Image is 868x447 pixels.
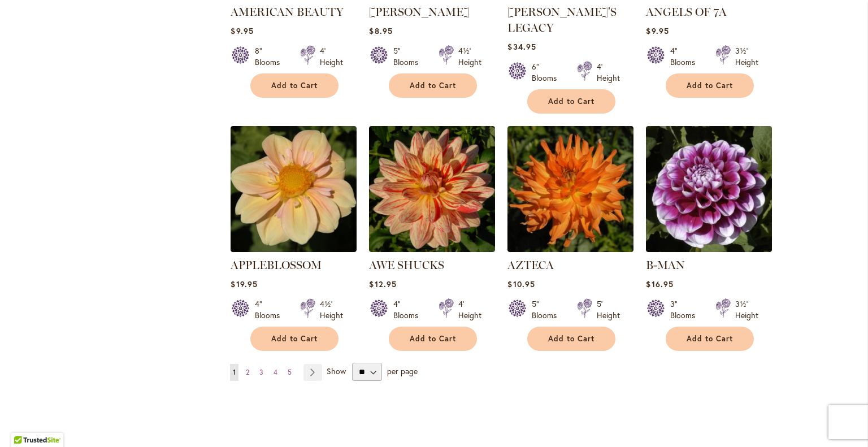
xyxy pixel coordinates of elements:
a: B-MAN [646,258,685,272]
iframe: Launch Accessibility Center [8,407,40,439]
div: 4" Blooms [670,45,702,68]
a: AZTECA [507,244,633,254]
div: 3½' Height [735,298,758,321]
div: 5" Blooms [393,45,425,68]
div: 4½' Height [320,298,343,321]
div: 5' Height [597,298,620,321]
button: Add to Cart [389,73,477,98]
a: 4 [271,364,280,381]
span: Add to Cart [548,97,594,106]
div: 3" Blooms [670,298,702,321]
span: $8.95 [369,25,392,36]
img: AZTECA [507,126,633,252]
span: Add to Cart [410,334,456,344]
a: 3 [257,364,266,381]
div: 4' Height [458,298,481,321]
a: [PERSON_NAME] [369,5,470,19]
div: 3½' Height [735,45,758,68]
span: $12.95 [369,279,396,289]
a: 2 [243,364,252,381]
span: Add to Cart [410,81,456,90]
div: 8" Blooms [255,45,287,68]
button: Add to Cart [527,327,615,351]
img: AWE SHUCKS [369,126,495,252]
img: APPLEBLOSSOM [231,126,357,252]
div: 5" Blooms [532,298,563,321]
span: Add to Cart [271,81,318,90]
div: 6" Blooms [532,61,563,84]
span: $34.95 [507,41,536,52]
a: B-MAN [646,244,772,254]
button: Add to Cart [389,327,477,351]
a: AZTECA [507,258,554,272]
span: Add to Cart [687,334,733,344]
span: Add to Cart [687,81,733,90]
span: 4 [274,368,277,376]
a: APPLEBLOSSOM [231,258,322,272]
span: Add to Cart [271,334,318,344]
div: 4" Blooms [393,298,425,321]
a: AMERICAN BEAUTY [231,5,344,19]
a: ANGELS OF 7A [646,5,727,19]
button: Add to Cart [527,89,615,114]
button: Add to Cart [666,327,754,351]
span: $10.95 [507,279,535,289]
span: $9.95 [646,25,669,36]
img: B-MAN [646,126,772,252]
span: 3 [259,368,263,376]
a: AWE SHUCKS [369,258,444,272]
div: 4' Height [597,61,620,84]
span: 2 [246,368,249,376]
span: Show [327,366,346,376]
button: Add to Cart [666,73,754,98]
div: 4' Height [320,45,343,68]
span: 5 [288,368,292,376]
span: $9.95 [231,25,253,36]
button: Add to Cart [250,73,338,98]
div: 4½' Height [458,45,481,68]
a: 5 [285,364,294,381]
span: per page [387,366,418,376]
a: APPLEBLOSSOM [231,244,357,254]
a: AWE SHUCKS [369,244,495,254]
div: 4" Blooms [255,298,287,321]
a: [PERSON_NAME]'S LEGACY [507,5,617,34]
span: $16.95 [646,279,673,289]
span: 1 [233,368,236,376]
span: $19.95 [231,279,257,289]
button: Add to Cart [250,327,338,351]
span: Add to Cart [548,334,594,344]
